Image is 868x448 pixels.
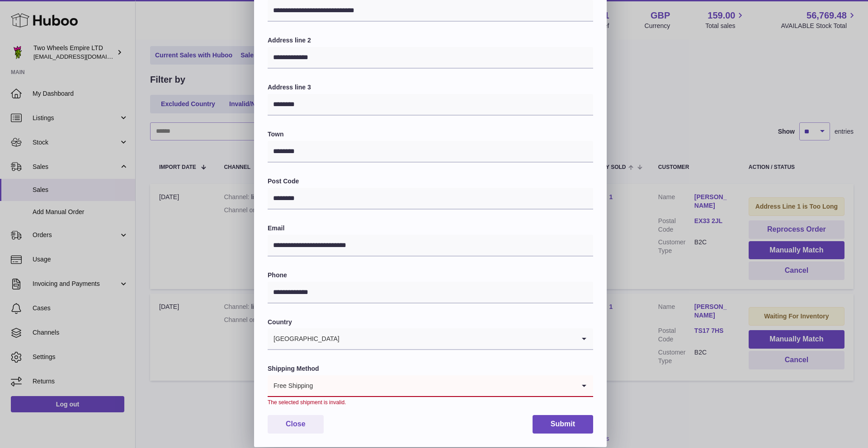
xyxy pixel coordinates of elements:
label: Shipping Method [268,364,593,373]
div: Search for option [268,328,593,350]
span: [GEOGRAPHIC_DATA] [268,328,340,349]
div: The selected shipment is invalid. [268,399,593,406]
label: Email [268,224,593,233]
label: Phone [268,271,593,280]
button: Submit [533,415,593,434]
label: Country [268,318,593,327]
input: Search for option [313,375,575,396]
button: Close [268,415,324,434]
span: Free Shipping [268,375,313,396]
label: Address line 3 [268,83,593,92]
label: Post Code [268,177,593,186]
label: Address line 2 [268,36,593,45]
label: Town [268,130,593,139]
div: Search for option [268,375,593,397]
input: Search for option [340,328,575,349]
